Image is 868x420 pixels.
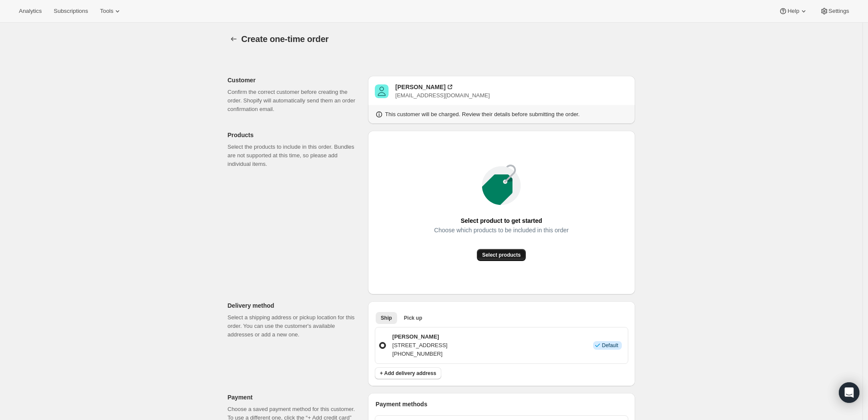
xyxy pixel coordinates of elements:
button: Analytics [14,5,47,17]
span: William Brenton [375,84,389,98]
button: + Add delivery address [375,367,441,379]
button: Subscriptions [48,5,93,17]
span: + Add delivery address [380,370,436,377]
span: Subscriptions [54,8,88,15]
p: This customer will be charged. Review their details before submitting the order. [385,110,580,119]
span: Create one-time order [241,34,329,44]
p: Payment methods [376,400,628,408]
button: Help [774,5,813,17]
span: Default [602,342,618,349]
p: [PERSON_NAME] [392,333,448,341]
button: Settings [815,5,854,17]
span: Analytics [19,8,42,15]
p: Confirm the correct customer before creating the order. Shopify will automatically send them an o... [228,88,361,114]
span: Help [787,8,799,15]
span: Select product to get started [461,215,542,227]
span: [EMAIL_ADDRESS][DOMAIN_NAME] [395,92,490,99]
p: Select the products to include in this order. Bundles are not supported at this time, so please a... [228,143,361,168]
p: Payment [228,393,361,402]
span: Settings [829,8,849,15]
span: Choose which products to be included in this order [434,224,569,236]
span: Select products [482,252,521,258]
p: Products [228,131,361,139]
span: Tools [100,8,113,15]
span: Pick up [404,315,422,321]
div: [PERSON_NAME] [395,83,446,91]
p: Select a shipping address or pickup location for this order. You can use the customer's available... [228,313,361,339]
button: Tools [95,5,127,17]
p: Customer [228,76,361,84]
p: Delivery method [228,301,361,310]
span: Ship [381,315,392,321]
p: [STREET_ADDRESS] [392,341,448,350]
button: Select products [477,249,526,261]
p: [PHONE_NUMBER] [392,350,448,358]
div: Open Intercom Messenger [839,382,859,403]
